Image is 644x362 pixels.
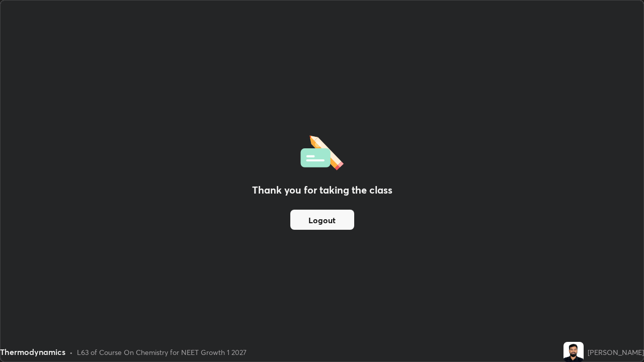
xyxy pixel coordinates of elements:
[588,347,644,357] div: [PERSON_NAME]
[252,183,392,198] h2: Thank you for taking the class
[300,132,344,170] img: offlineFeedback.1438e8b3.svg
[563,342,584,362] img: 4925d321413647ba8554cd8cd00796ad.jpg
[290,210,354,230] button: Logout
[77,347,247,357] div: L63 of Course On Chemistry for NEET Growth 1 2027
[69,347,73,357] div: •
